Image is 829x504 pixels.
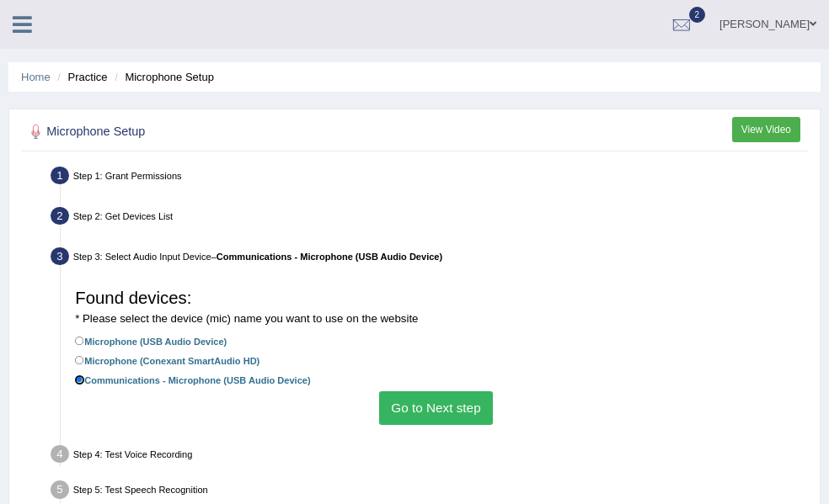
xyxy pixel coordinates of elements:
[21,71,51,83] a: Home
[45,203,814,234] div: Step 2: Get Devices List
[45,441,814,472] div: Step 4: Test Voice Recording
[217,252,442,262] b: Communications - Microphone (USB Audio Device)
[75,353,259,369] label: Microphone (Conexant SmartAudio HD)
[732,117,800,141] button: View Video
[75,372,310,388] label: Communications - Microphone (USB Audio Device)
[53,69,107,85] li: Practice
[25,121,508,143] h2: Microphone Setup
[75,312,418,325] small: * Please select the device (mic) name you want to use on the website
[75,375,84,385] input: Communications - Microphone (USB Audio Device)
[110,69,214,85] li: Microphone Setup
[379,391,493,424] button: Go to Next step
[45,243,814,274] div: Step 3: Select Audio Input Device
[689,7,706,23] span: 2
[75,356,84,365] input: Microphone (Conexant SmartAudio HD)
[45,162,814,194] div: Step 1: Grant Permissions
[75,333,227,349] label: Microphone (USB Audio Device)
[75,289,797,326] h3: Found devices:
[75,337,84,346] input: Microphone (USB Audio Device)
[211,252,443,262] span: –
